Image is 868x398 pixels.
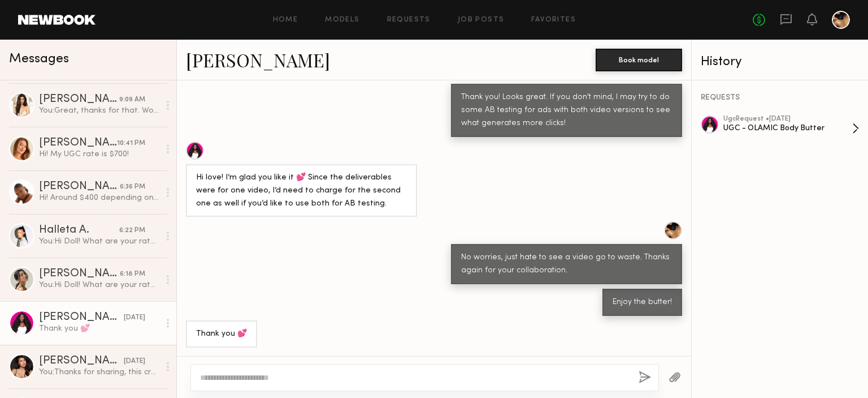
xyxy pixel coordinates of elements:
div: You: Great, thanks for that. Would you post on your own Instagram as well? [39,105,159,116]
div: Enjoy the butter! [613,296,672,309]
a: Models [325,16,359,24]
div: Thank you! Looks great. If you don't mind, I may try to do some AB testing for ads with both vide... [461,91,672,130]
a: Job Posts [458,16,505,24]
div: 6:22 PM [119,225,145,236]
div: You: Hi Doll! What are your rates for UGC reels? [39,236,159,247]
a: Favorites [531,16,576,24]
a: ugcRequest •[DATE]UGC - OLAMIC Body Butter [723,115,859,142]
div: [PERSON_NAME] [39,312,124,323]
div: No worries, just hate to see a video go to waste. Thanks again for your collaboration. [461,251,672,277]
div: [DATE] [124,313,145,323]
a: [PERSON_NAME] [186,48,330,72]
div: [PERSON_NAME] [39,181,120,192]
div: History [701,55,859,69]
div: [DATE] [124,356,145,367]
div: Halleta A. [39,225,119,236]
div: Thank you 💕 [39,323,159,334]
a: Book model [596,54,682,64]
div: ugc Request • [DATE] [723,115,852,123]
a: Home [273,16,298,24]
div: 6:18 PM [120,269,145,280]
div: You: Thanks for sharing, this creator is great. $800 is a bit more than we budgeted, so pls allow... [39,367,159,378]
div: Hi! My UGC rate is $700! [39,149,159,160]
div: UGC - OLAMIC Body Butter [723,123,852,134]
div: [PERSON_NAME] [39,94,119,105]
div: [PERSON_NAME] [39,356,124,367]
div: REQUESTS [701,94,859,102]
div: You: Hi Doll! What are your rates for UGC reels? [39,280,159,290]
div: [PERSON_NAME] [39,268,120,280]
div: Thank you 💕 [196,328,247,341]
div: Hi love! I’m glad you like it 💕 Since the deliverables were for one video, I’d need to charge for... [196,172,407,211]
div: 6:36 PM [120,182,145,192]
div: 9:09 AM [119,95,145,105]
button: Book model [596,49,682,71]
div: Hi! Around $400 depending on the brief! [39,192,159,203]
span: Messages [9,53,69,66]
div: 10:41 PM [117,138,145,149]
a: Requests [387,16,431,24]
div: [PERSON_NAME] [39,138,117,149]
